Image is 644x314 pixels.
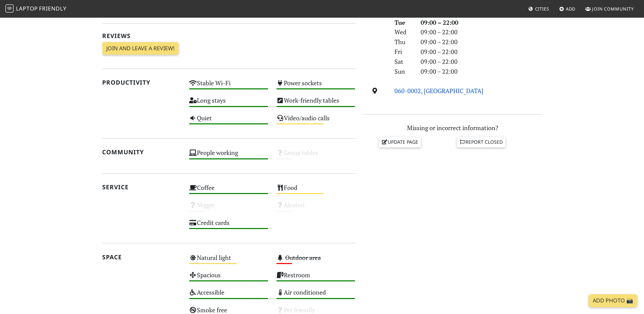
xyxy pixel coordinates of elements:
h2: Community [102,149,181,156]
div: Veggie [185,199,272,217]
div: Alcohol [272,199,360,217]
div: Power sockets [272,77,360,95]
h2: Reviews [102,32,355,39]
a: 060-0002, [GEOGRAPHIC_DATA] [394,87,483,95]
div: Natural light [185,252,272,269]
div: 09:00 – 22:00 [417,67,546,76]
a: Report closed [457,137,506,147]
div: Credit cards [185,217,272,234]
a: Update page [379,137,421,147]
div: Air conditioned [272,287,360,304]
a: Join and leave a review! [102,42,179,55]
div: Video/audio calls [272,112,360,130]
h2: Space [102,254,181,261]
div: Sun [390,67,416,76]
span: Cities [535,6,549,12]
div: Food [272,182,360,199]
a: Join Community [583,3,637,15]
img: LaptopFriendly [5,4,14,13]
h2: Productivity [102,79,181,86]
div: Tue [390,18,416,28]
a: Add [556,3,578,15]
div: Sat [390,57,416,67]
div: Work-friendly tables [272,95,360,112]
div: 09:00 – 22:00 [417,57,546,67]
div: Spacious [185,269,272,287]
div: 09:00 – 22:00 [417,18,546,28]
span: Laptop [16,5,38,12]
div: 09:00 – 22:00 [417,47,546,57]
span: Add [566,6,576,12]
div: People working [185,147,272,164]
div: Stable Wi-Fi [185,77,272,95]
div: Thu [390,37,416,47]
span: Join Community [592,6,634,12]
div: Group tables [272,147,360,164]
div: 09:00 – 22:00 [417,27,546,37]
div: Coffee [185,182,272,199]
div: 09:00 – 22:00 [417,37,546,47]
div: Restroom [272,269,360,287]
span: Friendly [39,5,66,12]
a: LaptopFriendly LaptopFriendly [5,3,67,15]
div: Accessible [185,287,272,304]
div: Wed [390,27,416,37]
div: Quiet [185,112,272,130]
p: Missing or incorrect information? [364,123,542,133]
a: Cities [526,3,552,15]
div: Fri [390,47,416,57]
div: Long stays [185,95,272,112]
s: Outdoor area [285,254,321,262]
h2: Service [102,184,181,191]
